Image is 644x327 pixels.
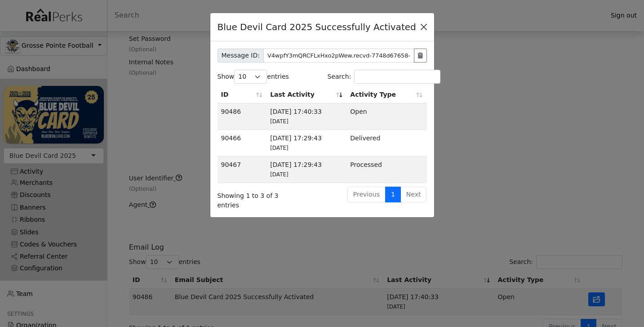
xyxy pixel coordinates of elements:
[234,70,267,84] select: Showentries
[218,86,267,103] th: ID: activate to sort column ascending
[354,70,440,84] input: Search:
[266,103,346,130] td: [DATE] 17:40:33
[218,103,267,130] td: 90486
[218,20,416,34] h5: Blue Devil Card 2025 Successfully Activated
[218,49,264,63] span: Message ID:
[346,157,426,183] td: Processed
[270,171,289,178] span: [DATE]
[270,118,289,125] span: [DATE]
[346,130,426,157] td: Delivered
[218,70,289,84] label: Show entries
[266,130,346,157] td: [DATE] 17:29:43
[218,186,298,210] div: Showing 1 to 3 of 3 entries
[346,103,426,130] td: Open
[266,157,346,183] td: [DATE] 17:29:43
[270,145,289,151] span: [DATE]
[218,157,267,183] td: 90467
[328,70,441,84] label: Search:
[417,20,431,34] button: Close
[263,49,414,63] input: Message ID
[266,86,346,103] th: Last Activity: activate to sort column ascending
[346,86,426,103] th: Activity Type: activate to sort column ascending
[385,187,401,202] a: 1
[218,130,267,157] td: 90466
